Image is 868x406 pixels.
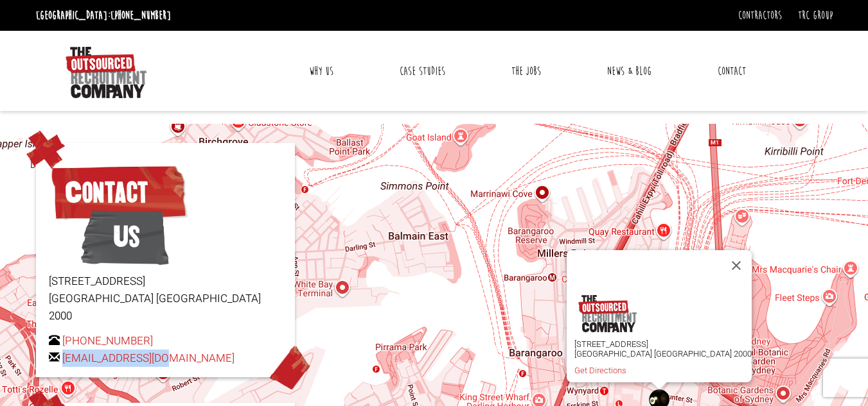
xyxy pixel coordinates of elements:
a: [PHONE_NUMBER] [111,8,171,22]
a: The Jobs [502,55,551,87]
a: Get Directions [574,366,626,375]
a: [PHONE_NUMBER] [62,333,153,349]
img: The Outsourced Recruitment Company [66,47,146,98]
span: Us [81,205,169,269]
p: [STREET_ADDRESS] [GEOGRAPHIC_DATA] [GEOGRAPHIC_DATA] 2000 [49,273,282,325]
a: Case Studies [390,55,455,87]
img: logo.png [578,295,636,332]
button: Close [721,250,752,281]
a: Contractors [738,8,782,22]
a: [EMAIL_ADDRESS][DOMAIN_NAME] [62,350,235,366]
li: [GEOGRAPHIC_DATA]: [33,5,174,26]
a: News & Blog [598,55,661,87]
a: Why Us [299,55,343,87]
a: Contact [708,55,756,87]
a: TRC Group [798,8,833,22]
span: Contact [49,160,188,224]
p: [STREET_ADDRESS] [GEOGRAPHIC_DATA] [GEOGRAPHIC_DATA] 2000 [574,339,752,359]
